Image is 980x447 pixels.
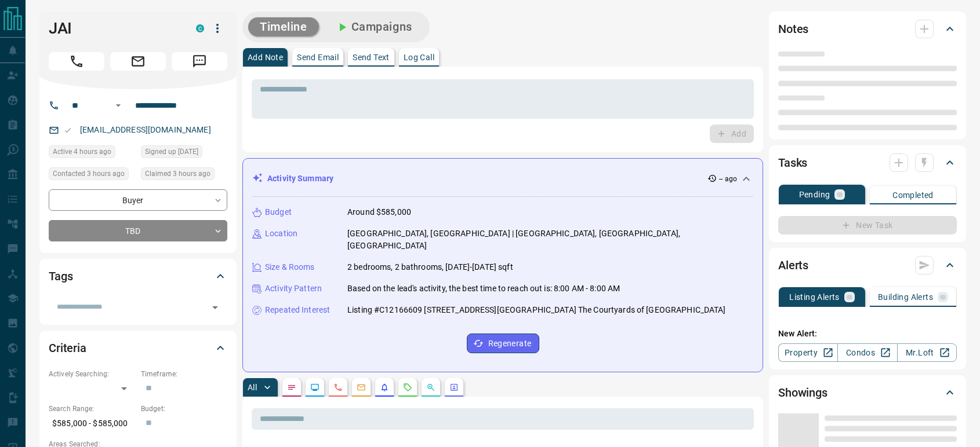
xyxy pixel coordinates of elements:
p: Repeated Interest [265,304,330,316]
div: TBD [49,220,227,241]
div: Tags [49,262,227,290]
a: Property [778,343,838,362]
div: Notes [778,15,957,43]
p: Add Note [248,53,283,61]
p: Log Call [404,53,434,61]
svg: Agent Actions [449,383,459,392]
span: Call [49,52,104,71]
h2: Notes [778,20,808,38]
div: Activity Summary-- ago [252,168,753,189]
span: Claimed 3 hours ago [145,168,210,179]
a: [EMAIL_ADDRESS][DOMAIN_NAME] [80,125,211,134]
div: Thu Feb 25 2021 [141,145,227,162]
span: Contacted 3 hours ago [53,168,125,179]
svg: Listing Alerts [380,383,389,392]
svg: Email Valid [64,126,72,134]
p: Activity Summary [267,173,333,185]
p: Location [265,228,297,240]
p: Budget: [141,404,227,414]
button: Timeline [248,17,319,36]
p: Activity Pattern [265,283,322,295]
span: Email [110,52,166,71]
p: Completed [892,191,934,199]
h2: Showings [778,383,827,402]
span: Message [172,52,227,71]
div: Showings [778,379,957,406]
p: All [248,383,257,391]
div: Tasks [778,149,957,177]
h2: Tasks [778,153,807,172]
svg: Calls [333,383,343,392]
h2: Tags [49,267,72,285]
p: Size & Rooms [265,261,315,273]
div: Buyer [49,189,227,211]
a: Mr.Loft [897,343,957,362]
p: 2 bedrooms, 2 bathrooms, [DATE]-[DATE] sqft [347,261,513,273]
p: Around $585,000 [347,206,411,218]
p: Actively Searching: [49,369,135,379]
div: Fri Aug 15 2025 [49,167,135,184]
h2: Criteria [49,339,86,357]
h2: Alerts [778,256,808,274]
span: Signed up [DATE] [145,146,198,157]
p: Budget [265,206,292,218]
div: Fri Aug 15 2025 [141,167,227,184]
p: Timeframe: [141,369,227,379]
svg: Lead Browsing Activity [310,383,320,392]
svg: Opportunities [426,383,435,392]
p: [GEOGRAPHIC_DATA], [GEOGRAPHIC_DATA] | [GEOGRAPHIC_DATA], [GEOGRAPHIC_DATA], [GEOGRAPHIC_DATA] [347,228,753,252]
span: Active 4 hours ago [53,146,111,157]
p: Search Range: [49,404,135,414]
div: condos.ca [196,24,204,32]
p: Listing #C12166609 [STREET_ADDRESS][GEOGRAPHIC_DATA] The Courtyards of [GEOGRAPHIC_DATA] [347,304,726,316]
button: Open [207,299,223,316]
p: Listing Alerts [789,293,840,301]
button: Regenerate [467,334,539,353]
p: Pending [799,190,830,199]
svg: Emails [357,383,366,392]
p: Building Alerts [878,293,933,301]
div: Fri Aug 15 2025 [49,145,135,162]
p: $585,000 - $585,000 [49,414,135,433]
button: Open [111,98,125,112]
svg: Notes [287,383,296,392]
div: Criteria [49,334,227,362]
h1: JAI [49,19,179,38]
p: New Alert: [778,328,957,340]
p: -- ago [719,174,737,184]
button: Campaigns [324,17,424,36]
p: Based on the lead's activity, the best time to reach out is: 8:00 AM - 8:00 AM [347,283,620,295]
p: Send Email [297,53,339,61]
svg: Requests [403,383,412,392]
div: Alerts [778,251,957,279]
a: Condos [837,343,897,362]
p: Send Text [353,53,390,61]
